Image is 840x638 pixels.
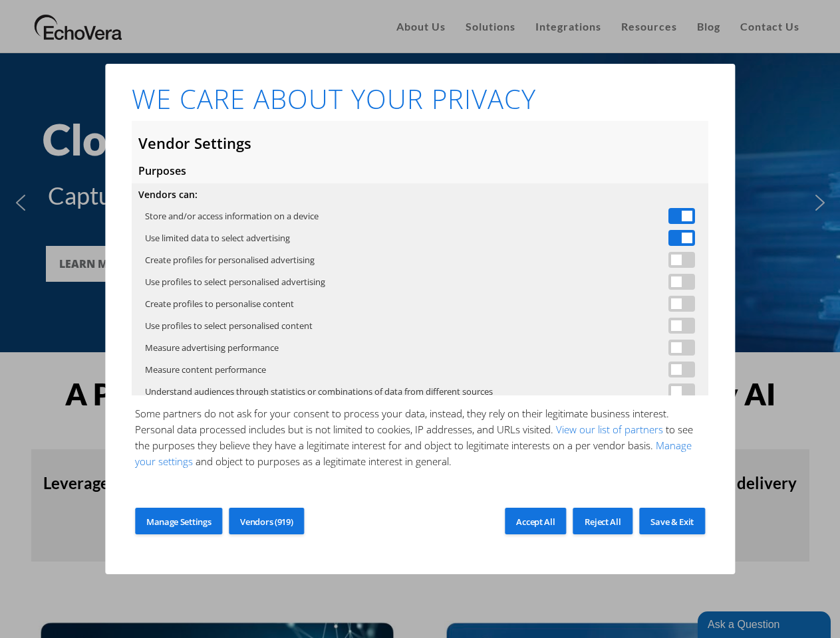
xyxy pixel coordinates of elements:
[135,405,705,469] p: Some partners do not ask for your consent to process your data, instead, they rely on their legit...
[132,84,536,114] h1: WE CARE ABOUT YOUR PRIVACY
[145,318,313,334] label: Use profiles to select personalised content
[145,362,266,377] label: Measure content performance
[138,188,708,201] h4: Vendors can:
[146,516,211,528] span: Manage Settings
[145,208,319,224] label: Store and/or access information on a device
[650,516,694,528] span: Save & Exit
[135,439,692,468] a: Manage your settings
[585,516,621,528] span: Reject All
[516,516,555,528] span: Accept All
[145,252,315,268] label: Create profiles for personalised advertising
[145,383,493,399] label: Understand audiences through statistics or combinations of data from different sources
[138,134,708,152] h2: Vendor Settings
[138,165,708,177] h3: Purposes
[135,496,705,528] p: You can change your settings at any time, including by withdrawing your consent, by clicking on t...
[145,230,290,246] label: Use limited data to select advertising
[10,8,123,24] div: Ask a Question
[145,274,325,290] label: Use profiles to select personalised advertising
[240,516,293,528] span: Vendors (919)
[145,340,279,356] label: Measure advertising performance
[553,423,666,436] a: View our list of partners
[145,296,294,312] label: Create profiles to personalise content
